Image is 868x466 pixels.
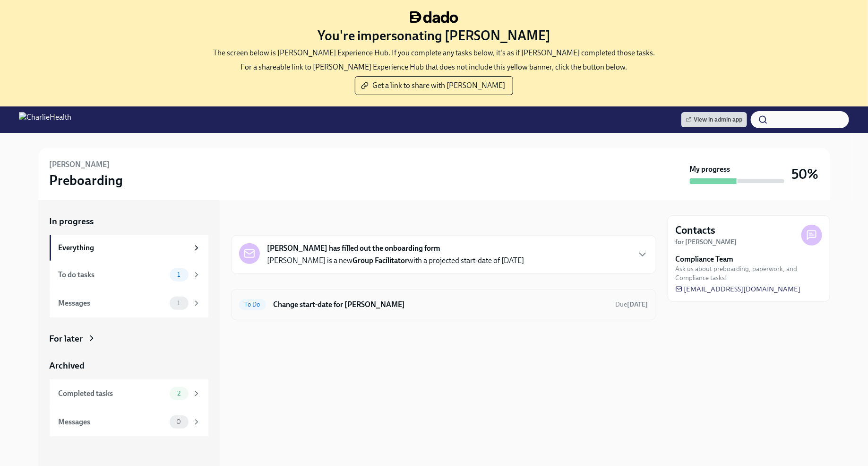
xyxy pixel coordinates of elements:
a: View in admin app [681,112,747,127]
img: dado [410,11,458,23]
a: Completed tasks2 [50,379,208,408]
a: In progress [50,215,208,228]
div: Messages [59,417,166,427]
strong: [PERSON_NAME] has filled out the onboarding form [267,243,441,254]
span: 2 [172,390,186,397]
span: Due [616,300,648,308]
span: 1 [172,299,186,307]
a: [EMAIL_ADDRESS][DOMAIN_NAME] [676,284,801,294]
h3: 50% [792,166,819,183]
h3: You're impersonating [PERSON_NAME] [318,27,550,44]
div: In progress [231,215,275,228]
span: To Do [239,301,266,308]
a: To do tasks1 [50,261,208,289]
div: Completed tasks [59,388,166,399]
strong: My progress [690,164,730,175]
span: View in admin app [686,115,742,124]
p: For a shareable link to [PERSON_NAME] Experience Hub that does not include this yellow banner, cl... [241,62,627,72]
h3: Preboarding [50,172,123,189]
a: Messages1 [50,289,208,317]
a: Messages0 [50,408,208,436]
p: [PERSON_NAME] is a new with a projected start-date of [DATE] [267,255,524,266]
strong: Group Facilitator [353,256,408,265]
h4: Contacts [676,223,716,237]
span: Get a link to share with [PERSON_NAME] [363,81,505,90]
span: 1 [172,271,186,278]
img: CharlieHealth [19,112,71,127]
span: Ask us about preboarding, paperwork, and Compliance tasks! [676,264,822,282]
a: To DoChange start-date for [PERSON_NAME]Due[DATE] [239,297,648,312]
a: For later [50,333,208,345]
button: Get a link to share with [PERSON_NAME] [355,76,513,95]
p: The screen below is [PERSON_NAME] Experience Hub. If you complete any tasks below, it's as if [PE... [213,48,655,58]
strong: for [PERSON_NAME] [676,238,737,246]
a: Archived [50,360,208,372]
div: Messages [59,298,166,308]
span: October 27th, 2025 08:00 [616,300,648,309]
h6: [PERSON_NAME] [50,159,110,170]
span: 0 [171,418,187,425]
strong: [DATE] [627,300,648,308]
div: Everything [59,243,189,253]
h6: Change start-date for [PERSON_NAME] [274,299,608,310]
a: Everything [50,235,208,261]
div: To do tasks [59,270,166,280]
strong: Compliance Team [676,254,734,264]
div: For later [50,333,83,345]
